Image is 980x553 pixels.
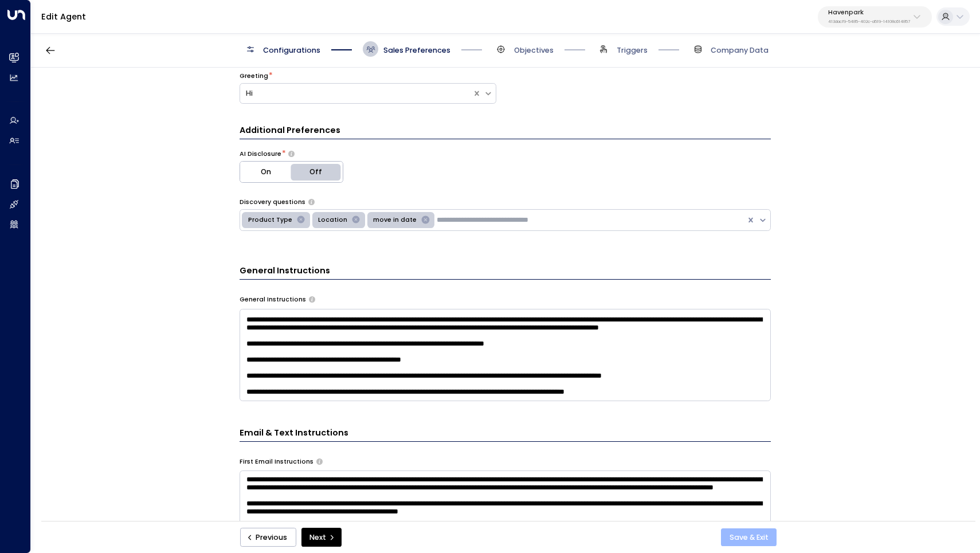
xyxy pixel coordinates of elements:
button: Previous [240,528,296,547]
button: Select the types of questions the agent should use to engage leads in initial emails. These help ... [308,199,315,205]
button: Save & Exit [721,528,777,547]
p: 413dacf9-5485-402c-a519-14108c614857 [828,19,910,24]
h3: General Instructions [240,265,771,280]
label: General Instructions [240,295,306,304]
div: Location [315,214,349,226]
div: move in date [370,214,418,226]
a: Edit Agent [41,11,86,22]
div: Remove Product Type [294,214,308,226]
div: Platform [240,161,343,183]
label: First Email Instructions [240,457,313,466]
div: Remove Location [349,214,363,226]
span: Configurations [263,45,320,56]
h3: Email & Text Instructions [240,427,771,442]
div: Remove move in date [418,214,432,226]
h3: Additional Preferences [240,124,771,139]
button: Choose whether the agent should proactively disclose its AI nature in communications or only reve... [288,151,295,158]
div: Product Type [245,214,294,226]
div: Hi [246,88,467,99]
button: Off [291,162,343,182]
span: Company Data [711,45,769,56]
label: Discovery questions [240,198,305,207]
p: Havenpark [828,9,910,16]
label: Greeting [240,72,268,81]
span: Objectives [514,45,554,56]
button: Havenpark413dacf9-5485-402c-a519-14108c614857 [818,6,932,28]
span: Sales Preferences [383,45,450,56]
button: Next [301,528,342,547]
span: Triggers [617,45,648,56]
button: Specify instructions for the agent's first email only, such as introductory content, special offe... [316,458,323,465]
label: AI Disclosure [240,150,281,159]
button: Provide any specific instructions you want the agent to follow when responding to leads. This app... [309,296,315,303]
button: On [240,162,292,182]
